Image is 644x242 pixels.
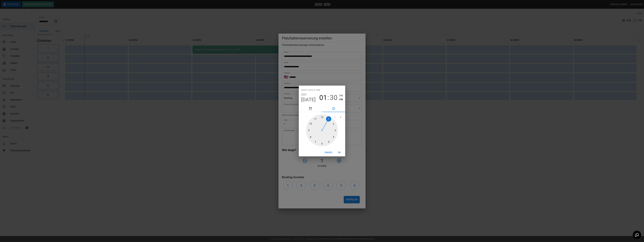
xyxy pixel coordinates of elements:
span: Select date & time [301,88,320,93]
button: Cancel [323,150,334,155]
button: OK [335,150,344,155]
button: pick time [322,105,345,112]
button: PM [339,98,343,101]
button: 2025 [301,93,306,97]
button: pick date [299,105,322,112]
span: : [327,94,329,102]
button: 30 [330,94,338,102]
button: open next view [338,114,343,120]
button: 01 [319,94,327,102]
button: AM [339,94,343,98]
button: [DATE] [301,97,316,103]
